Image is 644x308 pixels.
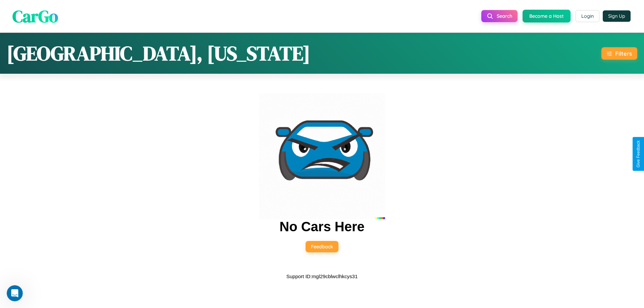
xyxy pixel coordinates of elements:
span: Search [497,13,512,19]
h2: No Cars Here [279,219,364,234]
button: Login [576,10,599,22]
img: car [259,93,385,219]
div: Filters [615,50,632,57]
button: Become a Host [523,10,571,22]
button: Sign Up [603,10,631,22]
button: Filters [601,47,637,60]
h1: [GEOGRAPHIC_DATA], [US_STATE] [7,40,310,67]
span: CarGo [12,4,58,27]
button: Search [481,10,518,22]
iframe: Intercom live chat [7,285,23,301]
p: Support ID: mgl29cblwclhkcys31 [286,272,358,281]
button: Feedback [306,241,338,252]
div: Give Feedback [636,140,641,168]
